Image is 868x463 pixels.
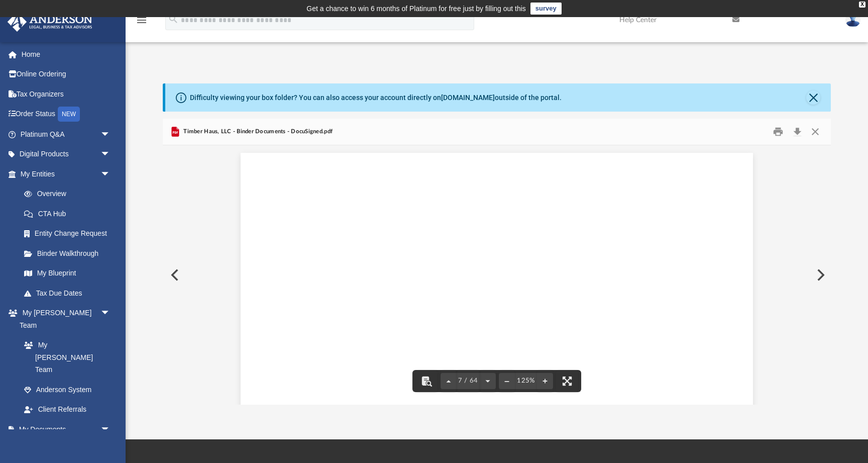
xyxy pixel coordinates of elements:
div: Current zoom level [515,378,537,384]
button: Previous File [163,261,185,289]
a: Platinum Q&Aarrow_drop_down [7,124,126,144]
button: Print [769,124,789,139]
div: Document Viewer [163,145,831,405]
a: Binder Walkthrough [14,243,126,263]
span: Timber Haus, LLC - Binder Documents - DocuSigned.pdf [181,127,333,136]
a: My Documentsarrow_drop_down [7,419,121,439]
a: Client Referrals [14,400,121,420]
span: arrow_drop_down [100,124,121,145]
a: My [PERSON_NAME] Teamarrow_drop_down [7,303,121,335]
button: Download [788,124,806,139]
a: Entity Change Request [14,224,126,244]
button: Zoom in [537,370,553,392]
a: Tax Organizers [7,84,126,104]
button: 7 / 64 [457,370,480,392]
a: Digital Productsarrow_drop_down [7,144,126,164]
span: arrow_drop_down [100,419,121,440]
a: Overview [14,184,126,204]
i: menu [136,14,148,26]
img: User Pic [845,13,860,27]
div: Get a chance to win 6 months of Platinum for free just by filling out this [306,3,526,15]
span: arrow_drop_down [100,164,121,184]
div: Difficulty viewing your box folder? You can also access your account directly on outside of the p... [190,92,562,103]
a: My Blueprint [14,263,121,284]
a: CTA Hub [14,204,126,224]
a: Tax Due Dates [14,283,126,303]
div: Preview [163,119,831,405]
div: NEW [58,107,80,122]
button: Previous page [441,370,457,392]
span: arrow_drop_down [100,144,121,165]
button: Next File [809,261,831,289]
a: Online Ordering [7,64,126,84]
button: Next page [480,370,496,392]
a: [DOMAIN_NAME] [441,94,495,102]
a: survey [530,3,562,15]
img: Anderson Advisors Platinum Portal [5,12,95,32]
a: My [PERSON_NAME] Team [14,335,116,380]
a: Home [7,44,126,64]
a: Order StatusNEW [7,104,126,125]
div: close [859,2,865,8]
span: 7 / 64 [457,378,480,384]
span: arrow_drop_down [100,303,121,324]
i: search [168,14,179,25]
button: Close [806,90,820,105]
a: Anderson System [14,380,121,400]
button: Toggle findbar [415,370,438,392]
a: menu [136,19,148,26]
div: File preview [163,145,831,405]
button: Enter fullscreen [556,370,578,392]
a: My Entitiesarrow_drop_down [7,164,126,184]
button: Close [806,124,824,139]
button: Zoom out [499,370,515,392]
